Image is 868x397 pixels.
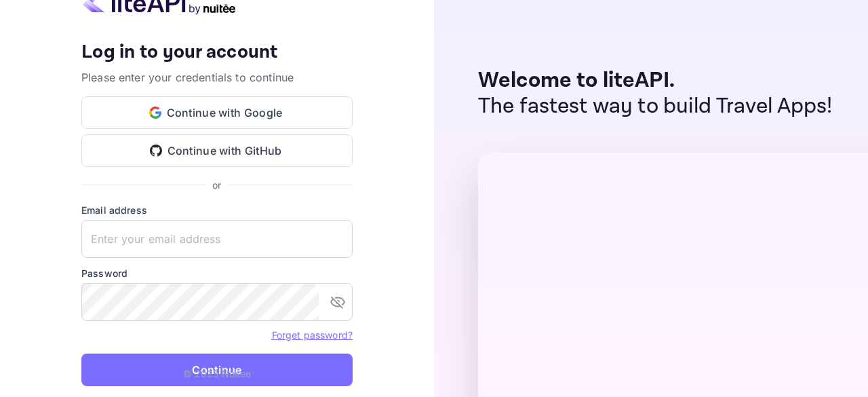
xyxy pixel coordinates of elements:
[478,68,833,94] p: Welcome to liteAPI.
[212,178,221,192] p: or
[81,354,353,386] button: Continue
[272,328,353,341] a: Forget password?
[81,134,353,167] button: Continue with GitHub
[183,366,252,381] p: © 2025 Nuitee
[272,329,353,341] a: Forget password?
[478,94,833,119] p: The fastest way to build Travel Apps!
[324,288,351,316] button: toggle password visibility
[81,220,353,258] input: Enter your email address
[81,203,353,217] label: Email address
[81,69,353,86] p: Please enter your credentials to continue
[81,96,353,129] button: Continue with Google
[81,266,353,280] label: Password
[81,41,353,64] h4: Log in to your account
